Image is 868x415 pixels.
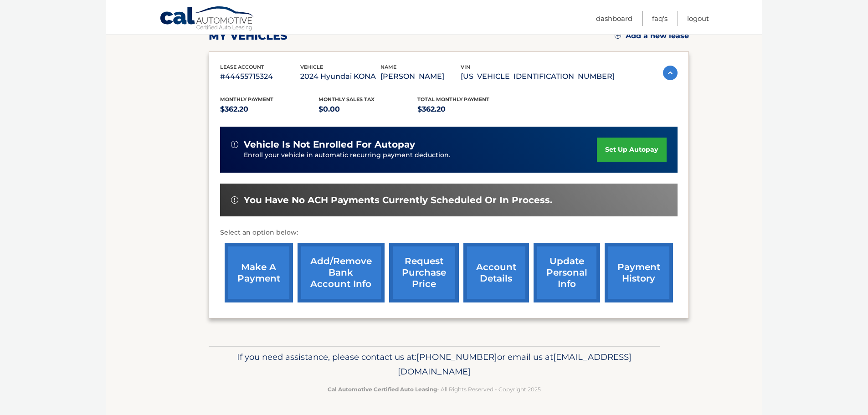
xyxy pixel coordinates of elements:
p: If you need assistance, please contact us at: or email us at [215,350,654,379]
p: 2024 Hyundai KONA [300,70,380,83]
a: request purchase price [389,243,459,302]
a: Cal Automotive [159,6,255,32]
img: alert-white.svg [231,196,238,204]
p: Select an option below: [220,227,678,238]
p: [PERSON_NAME] [380,70,461,83]
a: set up autopay [597,138,666,162]
span: Monthly sales Tax [318,96,375,102]
h2: my vehicles [209,29,288,43]
span: You have no ACH payments currently scheduled or in process. [244,195,552,206]
a: Logout [687,11,709,26]
img: add.svg [615,32,621,39]
span: vehicle [300,64,323,70]
span: lease account [220,64,264,70]
p: $362.20 [417,103,516,116]
span: [EMAIL_ADDRESS][DOMAIN_NAME] [398,352,632,377]
a: update personal info [534,243,600,302]
p: $0.00 [318,103,417,116]
a: account details [463,243,529,302]
span: Total Monthly Payment [417,96,489,102]
span: [PHONE_NUMBER] [416,352,497,362]
img: alert-white.svg [231,141,238,148]
strong: Cal Automotive Certified Auto Leasing [328,386,437,393]
span: name [380,64,396,70]
p: $362.20 [220,103,319,116]
p: Enroll your vehicle in automatic recurring payment deduction. [244,150,597,160]
a: Add a new lease [615,31,689,41]
img: accordion-active.svg [663,66,678,80]
a: Dashboard [596,11,632,26]
a: Add/Remove bank account info [298,243,385,302]
a: make a payment [225,243,293,302]
p: #44455715324 [220,70,300,83]
span: vin [461,64,470,70]
span: Monthly Payment [220,96,273,102]
p: [US_VEHICLE_IDENTIFICATION_NUMBER] [461,70,615,83]
span: vehicle is not enrolled for autopay [244,139,415,150]
p: - All Rights Reserved - Copyright 2025 [215,384,654,394]
a: FAQ's [652,11,668,26]
a: payment history [605,243,673,302]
